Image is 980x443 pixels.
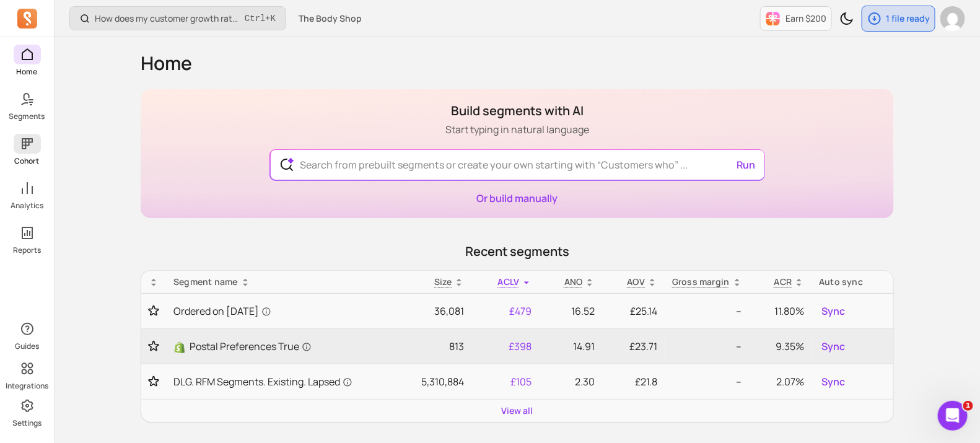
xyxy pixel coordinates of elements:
p: Recent segments [141,243,894,260]
a: Ordered on [DATE] [173,304,384,318]
p: 2.07% [757,374,805,389]
button: Toggle favorite [149,305,159,317]
p: Gross margin [672,276,730,288]
p: Guides [15,341,39,351]
button: Toggle dark mode [834,6,859,31]
p: Earn $200 [785,12,826,25]
button: The Body Shop [291,7,369,30]
button: Sync [819,372,847,392]
span: Sync [821,339,845,354]
p: 813 [399,339,464,354]
p: 5,310,884 [399,374,464,389]
a: View all [502,405,533,417]
span: ACLV [498,276,520,287]
p: Start typing in natural language [445,122,589,137]
p: £479 [479,304,532,318]
p: AOV [628,276,645,288]
button: Toggle favorite [149,340,159,353]
span: ANO [564,276,583,287]
p: Integrations [6,381,48,391]
img: Shopify [173,341,186,354]
p: Cohort [15,156,40,166]
p: 1 file ready [886,12,930,25]
p: -- [672,339,742,354]
button: Toggle favorite [149,375,159,388]
img: avatar [940,6,965,31]
h1: Build segments with AI [445,102,589,120]
span: Ordered on [DATE] [173,304,271,318]
button: Sync [819,301,847,321]
p: How does my customer growth rate compare to similar stores? [95,12,240,25]
iframe: Intercom live chat [938,401,968,431]
p: Segments [9,112,45,121]
a: Or build manually [477,191,558,205]
p: 9.35% [757,339,805,354]
span: Sync [821,374,845,389]
span: 1 [963,401,973,411]
kbd: K [271,14,276,24]
h1: Home [141,52,894,74]
p: -- [672,304,742,318]
button: Earn $200 [760,6,832,31]
span: The Body Shop [299,12,362,25]
button: Run [732,152,760,177]
input: Search from prebuilt segments or create your own starting with “Customers who” ... [291,150,745,180]
span: Postal Preferences True [190,339,312,354]
button: 1 file ready [862,6,935,32]
a: DLG. RFM Segments. Existing. Lapsed [173,374,384,389]
p: £21.8 [610,374,657,389]
span: DLG. RFM Segments. Existing. Lapsed [173,374,352,389]
div: Auto sync [819,276,886,288]
a: ShopifyPostal Preferences True [173,339,384,354]
p: £105 [479,374,532,389]
button: Sync [819,336,847,356]
kbd: Ctrl [245,12,266,25]
p: £398 [479,339,532,354]
p: 2.30 [546,374,595,389]
p: -- [672,374,742,389]
p: 36,081 [399,304,464,318]
span: Sync [821,304,845,318]
p: Reports [13,245,41,255]
button: Guides [14,317,41,354]
p: Home [17,67,38,77]
p: £25.14 [610,304,657,318]
p: 11.80% [757,304,805,318]
p: Analytics [11,201,43,211]
p: Settings [12,418,42,428]
p: ACR [774,276,792,288]
button: How does my customer growth rate compare to similar stores?Ctrl+K [69,6,286,30]
p: 16.52 [546,304,595,318]
span: Size [434,276,452,287]
span: + [245,12,276,25]
p: £23.71 [610,339,657,354]
div: Segment name [173,276,384,288]
p: 14.91 [546,339,595,354]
